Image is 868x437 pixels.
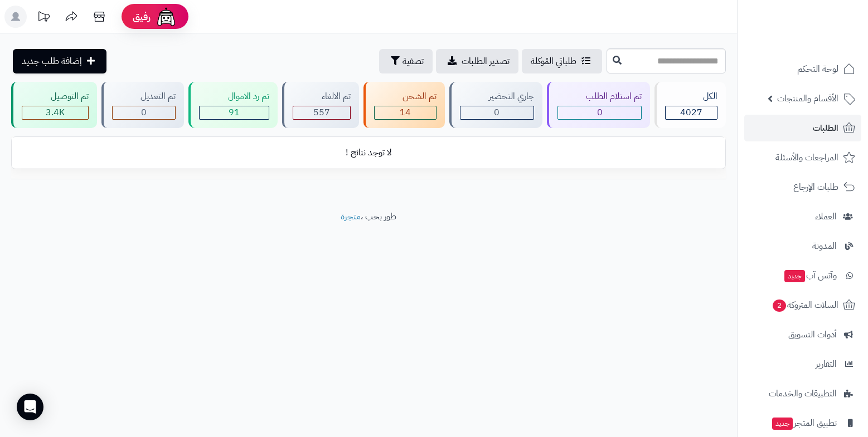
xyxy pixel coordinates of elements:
[99,82,187,128] a: تم التعديل 0
[744,262,861,289] a: وآتس آبجديد
[793,179,838,195] span: طلبات الإرجاع
[460,90,534,103] div: جاري التحضير
[374,90,437,103] div: تم الشحن
[379,49,433,73] button: تصفية
[665,90,717,103] div: الكل
[133,10,151,23] span: رفيق
[744,321,861,348] a: أدوات التسويق
[531,55,576,68] span: طلباتي المُوكلة
[771,415,837,431] span: تطبيق المتجر
[769,386,837,401] span: التطبيقات والخدمات
[784,270,805,282] span: جديد
[775,150,838,165] span: المراجعات والأسئلة
[744,56,861,82] a: لوحة التحكم
[557,90,642,103] div: تم استلام الطلب
[113,106,176,119] div: 0
[17,394,43,420] div: Open Intercom Messenger
[797,61,838,77] span: لوحة التحكم
[744,380,861,407] a: التطبيقات والخدمات
[744,410,861,436] a: تطبيق المتجرجديد
[400,106,411,119] span: 14
[293,90,351,103] div: تم الالغاء
[792,31,857,55] img: logo-2.png
[816,356,837,372] span: التقارير
[494,106,500,119] span: 0
[341,210,361,223] a: متجرة
[460,106,534,119] div: 0
[744,115,861,141] a: الطلبات
[200,106,269,119] div: 91
[597,106,603,119] span: 0
[22,106,88,119] div: 3365
[12,138,725,168] td: لا توجد نتائج !
[186,82,280,128] a: تم رد الاموال 91
[375,106,437,119] div: 14
[772,418,793,430] span: جديد
[46,106,65,119] span: 3.4K
[313,106,330,119] span: 557
[22,90,89,103] div: تم التوصيل
[9,82,99,128] a: تم التوصيل 3.4K
[558,106,642,119] div: 0
[229,106,240,119] span: 91
[744,144,861,171] a: المراجعات والأسئلة
[13,49,106,73] a: إضافة طلب جديد
[744,351,861,377] a: التقارير
[652,82,728,128] a: الكل4027
[436,49,518,73] a: تصدير الطلبات
[812,238,837,254] span: المدونة
[30,6,57,31] a: تحديثات المنصة
[744,174,861,200] a: طلبات الإرجاع
[744,233,861,259] a: المدونة
[773,299,786,312] span: 2
[744,203,861,230] a: العملاء
[22,55,82,68] span: إضافة طلب جديد
[280,82,361,128] a: تم الالغاء 557
[293,106,350,119] div: 557
[545,82,653,128] a: تم استلام الطلب 0
[680,106,702,119] span: 4027
[462,55,510,68] span: تصدير الطلبات
[772,297,838,313] span: السلات المتروكة
[155,6,177,28] img: ai-face.png
[813,120,838,136] span: الطلبات
[522,49,602,73] a: طلباتي المُوكلة
[447,82,545,128] a: جاري التحضير 0
[403,55,424,68] span: تصفية
[199,90,269,103] div: تم رد الاموال
[112,90,176,103] div: تم التعديل
[788,327,837,342] span: أدوات التسويق
[777,91,838,106] span: الأقسام والمنتجات
[361,82,448,128] a: تم الشحن 14
[783,268,837,283] span: وآتس آب
[141,106,147,119] span: 0
[815,209,837,224] span: العملاء
[744,292,861,318] a: السلات المتروكة2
